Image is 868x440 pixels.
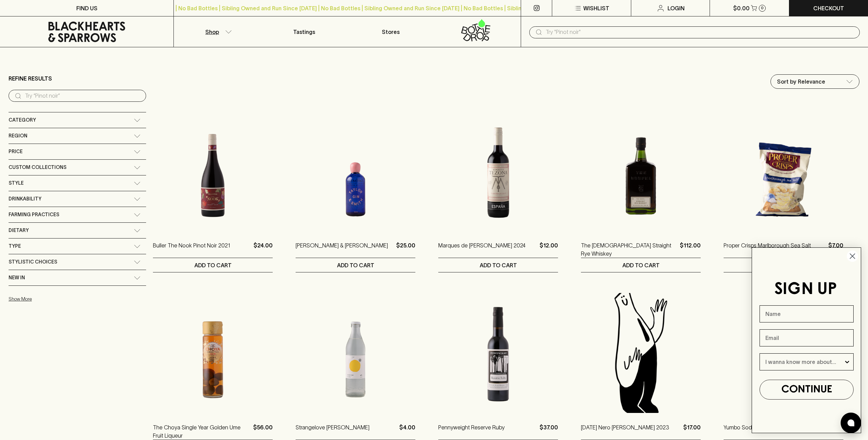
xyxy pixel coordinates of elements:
[438,258,558,272] button: ADD TO CART
[9,175,146,191] div: Style
[724,423,822,440] a: Yumbo Soda Co. [GEOGRAPHIC_DATA]
[583,4,609,12] p: Wishlist
[9,116,36,124] span: Category
[438,423,505,440] a: Pennyweight Reserve Ruby
[9,112,146,128] div: Category
[847,419,854,426] img: bubble-icon
[9,163,66,172] span: Custom Collections
[745,241,868,440] div: FLYOUT Form
[9,160,146,175] div: Custom Collections
[296,423,370,440] a: Strangelove [PERSON_NAME]
[813,4,844,12] p: Checkout
[296,111,415,231] img: Taylor & Smith Gin
[9,270,146,285] div: New In
[438,293,558,413] img: Pennyweight Reserve Ruby
[296,241,388,258] a: [PERSON_NAME] & [PERSON_NAME]
[9,292,98,306] button: Show More
[733,4,750,12] p: $0.00
[153,293,273,413] img: The Choya Single Year Golden Ume Fruit Liqueur
[76,4,98,12] p: FIND US
[546,27,854,38] input: Try "Pinot noir"
[622,261,660,269] p: ADD TO CART
[194,261,232,269] p: ADD TO CART
[680,241,701,258] p: $112.00
[347,16,434,47] a: Stores
[540,241,558,258] p: $12.00
[724,111,843,231] img: Proper Crisps Marlborough Sea Salt
[9,242,21,250] span: Type
[174,16,260,47] button: Shop
[9,258,57,266] span: Stylistic Choices
[581,111,701,231] img: The Gospel Straight Rye Whiskey
[480,261,517,269] p: ADD TO CART
[9,191,146,207] div: Drinkability
[760,380,854,400] button: CONTINUE
[777,77,825,86] p: Sort by Relevance
[438,111,558,231] img: Marques de Tezona Tempranillo 2024
[254,241,273,258] p: $24.00
[9,254,146,270] div: Stylistic Choices
[9,144,146,159] div: Price
[337,261,374,269] p: ADD TO CART
[844,354,851,370] button: Show Options
[760,329,854,346] input: Email
[9,226,29,235] span: Dietary
[581,423,669,440] a: [DATE] Nero [PERSON_NAME] 2023
[153,241,230,258] a: Buller The Nook Pinot Noir 2021
[9,179,24,187] span: Style
[438,241,526,258] a: Marques de [PERSON_NAME] 2024
[396,241,415,258] p: $25.00
[382,28,400,36] p: Stores
[296,293,415,413] img: Strangelove Yuzu Soda
[771,75,859,88] div: Sort by Relevance
[581,293,701,413] img: Blackhearts & Sparrows Man
[153,111,273,231] img: Buller The Nook Pinot Noir 2021
[846,250,858,262] button: Close dialog
[760,305,854,322] input: Name
[9,128,146,144] div: Region
[25,90,141,101] input: Try “Pinot noir”
[399,423,415,440] p: $4.00
[724,258,843,272] button: ADD TO CART
[9,207,146,222] div: Farming Practices
[9,132,27,140] span: Region
[9,273,25,282] span: New In
[540,423,558,440] p: $37.00
[724,241,811,258] a: Proper Crisps Marlborough Sea Salt
[668,4,685,12] p: Login
[153,258,273,272] button: ADD TO CART
[261,16,347,47] a: Tastings
[9,223,146,238] div: Dietary
[9,147,23,156] span: Price
[9,210,59,219] span: Farming Practices
[205,28,219,36] p: Shop
[9,74,52,83] p: Refine Results
[683,423,701,440] p: $17.00
[724,293,843,413] img: Yumbo Soda Co. Lemonade
[761,6,764,10] p: 0
[581,241,677,258] a: The [DEMOGRAPHIC_DATA] Straight Rye Whiskey
[253,423,273,440] p: $56.00
[581,258,701,272] button: ADD TO CART
[293,28,315,36] p: Tastings
[9,195,41,203] span: Drinkability
[774,282,837,297] span: SIGN UP
[153,423,250,440] a: The Choya Single Year Golden Ume Fruit Liqueur
[296,258,415,272] button: ADD TO CART
[765,354,844,370] input: I wanna know more about...
[9,239,146,254] div: Type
